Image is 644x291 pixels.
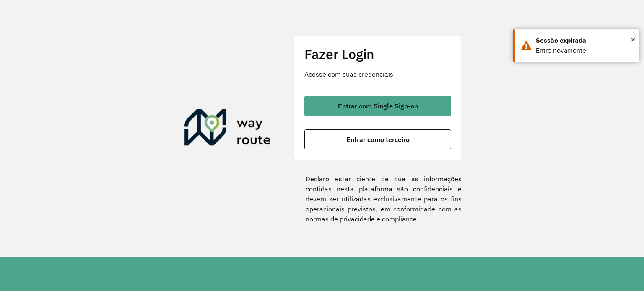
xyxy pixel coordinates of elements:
div: Sessão expirada [536,36,633,46]
p: Acesse com suas credenciais [304,69,451,79]
button: button [304,129,451,149]
img: Roteirizador AmbevTech [184,109,271,149]
span: × [631,33,635,46]
h2: Fazer Login [304,46,451,62]
span: Entrar com Single Sign-on [338,103,418,109]
span: Entrar como terceiro [346,136,410,143]
button: Close [631,33,635,46]
button: button [304,96,451,116]
div: Entre novamente [536,46,633,56]
label: Declaro estar ciente de que as informações contidas nesta plataforma são confidenciais e devem se... [294,174,462,224]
